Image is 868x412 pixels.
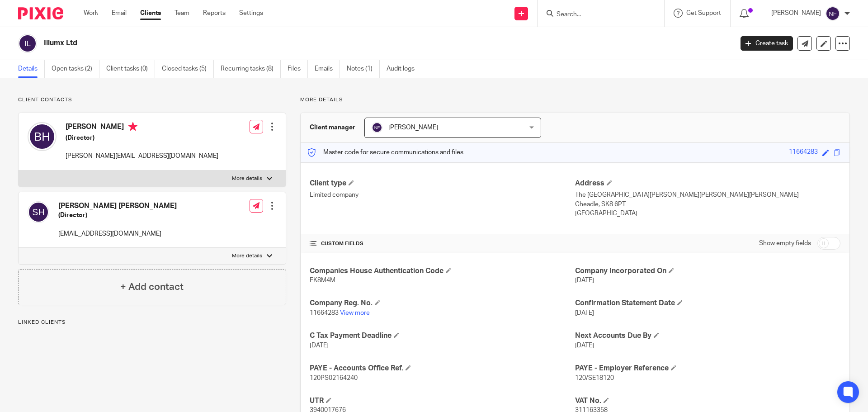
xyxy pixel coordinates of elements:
[310,240,575,247] h4: CUSTOM FIELDS
[58,229,177,238] p: [EMAIL_ADDRESS][DOMAIN_NAME]
[575,331,840,341] h4: Next Accounts Due By
[66,122,218,133] h4: [PERSON_NAME]
[789,147,818,158] div: 11664283
[221,60,281,78] a: Recurring tasks (8)
[771,9,821,18] p: [PERSON_NAME]
[18,96,286,104] p: Client contacts
[128,122,137,131] i: Primary
[310,298,575,308] h4: Company Reg. No.
[310,179,575,188] h4: Client type
[112,9,127,18] a: Email
[310,123,355,132] h3: Client manager
[759,239,811,248] label: Show empty fields
[203,9,226,18] a: Reports
[372,122,382,133] img: svg%3E
[307,148,463,157] p: Master code for secure communications and files
[310,364,575,373] h4: PAYE - Accounts Office Ref.
[18,60,45,78] a: Details
[575,310,594,316] span: [DATE]
[310,277,335,284] span: EK8M4M
[140,9,161,18] a: Clients
[175,9,189,18] a: Team
[28,201,49,223] img: svg%3E
[288,60,308,78] a: Files
[66,133,218,142] h5: (Director)
[310,190,575,199] p: Limited company
[58,211,177,220] h5: (Director)
[575,179,840,188] h4: Address
[387,60,421,78] a: Audit logs
[575,200,840,209] p: Cheadle, SK8 6PT
[575,277,594,284] span: [DATE]
[575,190,840,199] p: The [GEOGRAPHIC_DATA][PERSON_NAME][PERSON_NAME][PERSON_NAME]
[575,364,840,373] h4: PAYE - Employer Reference
[575,209,840,218] p: [GEOGRAPHIC_DATA]
[575,298,840,308] h4: Confirmation Statement Date
[232,252,262,260] p: More details
[52,60,99,78] a: Open tasks (2)
[84,9,98,18] a: Work
[826,6,840,21] img: svg%3E
[315,60,340,78] a: Emails
[575,342,594,349] span: [DATE]
[556,11,637,19] input: Search
[310,396,575,406] h4: UTR
[18,34,37,53] img: svg%3E
[575,396,840,406] h4: VAT No.
[18,7,63,19] img: Pixie
[106,60,155,78] a: Client tasks (0)
[66,152,218,161] p: [PERSON_NAME][EMAIL_ADDRESS][DOMAIN_NAME]
[575,266,840,276] h4: Company Incorporated On
[120,280,184,294] h4: + Add contact
[388,124,438,131] span: [PERSON_NAME]
[239,9,263,18] a: Settings
[575,375,614,381] span: 120/SE18120
[347,60,380,78] a: Notes (1)
[310,331,575,341] h4: C Tax Payment Deadline
[44,38,590,48] h2: Illumx Ltd
[310,375,358,381] span: 120PS02164240
[28,122,57,151] img: svg%3E
[340,310,370,316] a: View more
[232,175,262,182] p: More details
[686,10,721,16] span: Get Support
[300,96,850,104] p: More details
[310,342,329,349] span: [DATE]
[741,36,793,51] a: Create task
[310,310,339,316] span: 11664283
[58,201,177,211] h4: [PERSON_NAME] [PERSON_NAME]
[18,319,286,326] p: Linked clients
[162,60,214,78] a: Closed tasks (5)
[310,266,575,276] h4: Companies House Authentication Code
